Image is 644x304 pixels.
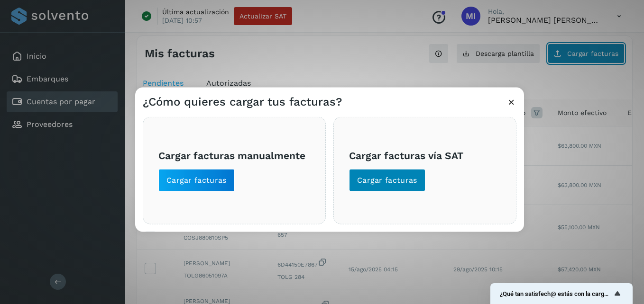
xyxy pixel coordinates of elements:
button: Mostrar encuesta - ¿Qué tan satisfech@ estás con la carga de tus facturas? [500,288,623,299]
span: Cargar facturas [357,175,417,186]
h3: ¿Cómo quieres cargar tus facturas? [143,95,342,109]
h3: Cargar facturas vía SAT [349,149,501,161]
span: ¿Qué tan satisfech@ estás con la carga de tus facturas? [500,290,612,297]
button: Cargar facturas [158,169,235,192]
span: Cargar facturas [166,175,227,186]
h3: Cargar facturas manualmente [158,149,310,161]
button: Cargar facturas [349,169,425,192]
